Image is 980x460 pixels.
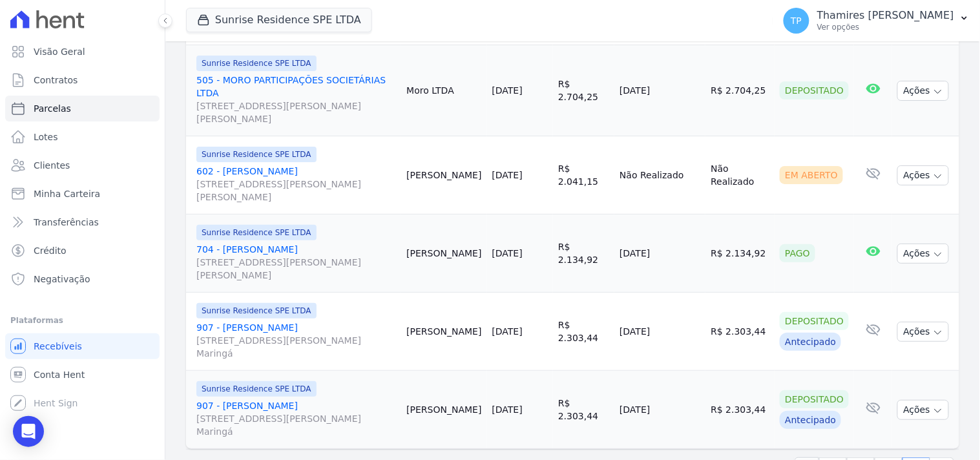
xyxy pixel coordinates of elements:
button: Ações [897,165,949,185]
a: [DATE] [492,85,523,96]
td: [PERSON_NAME] [401,136,486,214]
a: [DATE] [492,170,523,180]
td: [PERSON_NAME] [401,293,486,371]
a: Recebíveis [5,333,160,359]
div: Depositado [780,312,849,330]
td: [DATE] [614,45,705,136]
td: Não Realizado [705,136,775,214]
div: Plataformas [10,313,154,328]
span: Visão Geral [34,45,85,58]
a: 602 - [PERSON_NAME][STREET_ADDRESS][PERSON_NAME][PERSON_NAME] [196,165,396,204]
p: Thamires [PERSON_NAME] [817,9,954,22]
span: Minha Carteira [34,187,100,200]
td: [DATE] [614,371,705,449]
td: R$ 2.134,92 [705,214,775,293]
td: R$ 2.134,92 [553,214,614,293]
div: Depositado [780,390,849,408]
a: Lotes [5,124,160,150]
a: Visão Geral [5,39,160,65]
td: R$ 2.704,25 [553,45,614,136]
span: Negativação [34,273,90,286]
a: Clientes [5,152,160,178]
a: Transferências [5,209,160,235]
td: R$ 2.303,44 [705,293,775,371]
a: 907 - [PERSON_NAME][STREET_ADDRESS][PERSON_NAME] Maringá [196,399,396,438]
span: [STREET_ADDRESS][PERSON_NAME] Maringá [196,334,396,360]
button: Ações [897,322,949,342]
a: [DATE] [492,248,523,258]
td: R$ 2.303,44 [705,371,775,449]
a: 505 - MORO PARTICIPAÇÕES SOCIETÁRIAS LTDA[STREET_ADDRESS][PERSON_NAME][PERSON_NAME] [196,74,396,125]
span: [STREET_ADDRESS][PERSON_NAME][PERSON_NAME] [196,178,396,204]
span: Sunrise Residence SPE LTDA [196,56,317,71]
td: Não Realizado [614,136,705,214]
a: Minha Carteira [5,181,160,207]
div: Em Aberto [780,166,843,184]
td: [DATE] [614,214,705,293]
span: [STREET_ADDRESS][PERSON_NAME][PERSON_NAME] [196,99,396,125]
td: [PERSON_NAME] [401,214,486,293]
span: TP [791,16,802,25]
div: Depositado [780,81,849,99]
td: R$ 2.041,15 [553,136,614,214]
span: Recebíveis [34,340,82,353]
button: Ações [897,81,949,101]
div: Antecipado [780,333,841,351]
div: Antecipado [780,411,841,429]
td: R$ 2.303,44 [553,371,614,449]
button: Ações [897,400,949,420]
td: [PERSON_NAME] [401,371,486,449]
span: Parcelas [34,102,71,115]
div: Pago [780,244,815,262]
a: Conta Hent [5,362,160,388]
a: Negativação [5,266,160,292]
button: Ações [897,244,949,264]
a: [DATE] [492,404,523,415]
a: 704 - [PERSON_NAME][STREET_ADDRESS][PERSON_NAME][PERSON_NAME] [196,243,396,282]
td: R$ 2.303,44 [553,293,614,371]
span: [STREET_ADDRESS][PERSON_NAME] Maringá [196,412,396,438]
td: R$ 2.704,25 [705,45,775,136]
span: Sunrise Residence SPE LTDA [196,225,317,240]
span: Clientes [34,159,70,172]
button: TP Thamires [PERSON_NAME] Ver opções [773,3,980,39]
div: Open Intercom Messenger [13,416,44,447]
span: Transferências [34,216,99,229]
span: Contratos [34,74,78,87]
a: 907 - [PERSON_NAME][STREET_ADDRESS][PERSON_NAME] Maringá [196,321,396,360]
a: Parcelas [5,96,160,121]
span: Sunrise Residence SPE LTDA [196,147,317,162]
p: Ver opções [817,22,954,32]
span: Lotes [34,131,58,143]
a: [DATE] [492,326,523,337]
a: Crédito [5,238,160,264]
button: Sunrise Residence SPE LTDA [186,8,372,32]
a: Contratos [5,67,160,93]
span: Crédito [34,244,67,257]
td: [DATE] [614,293,705,371]
span: Sunrise Residence SPE LTDA [196,303,317,319]
span: Sunrise Residence SPE LTDA [196,381,317,397]
span: Conta Hent [34,368,85,381]
span: [STREET_ADDRESS][PERSON_NAME][PERSON_NAME] [196,256,396,282]
td: Moro LTDA [401,45,486,136]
